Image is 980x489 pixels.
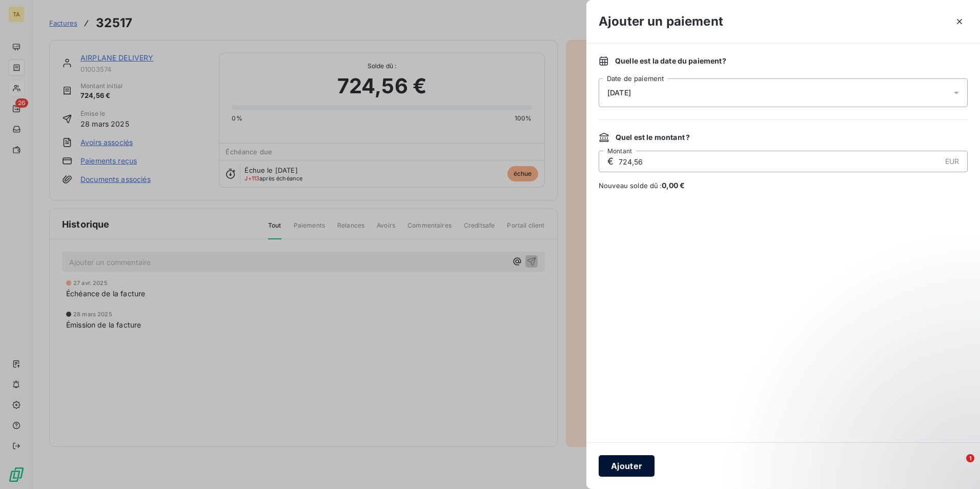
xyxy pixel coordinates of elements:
iframe: Intercom notifications message [775,390,980,461]
span: 1 [966,454,974,462]
span: Quelle est la date du paiement ? [615,56,726,66]
button: Ajouter [599,455,655,477]
span: Quel est le montant ? [616,132,690,142]
iframe: Intercom live chat [945,454,970,479]
span: Nouveau solde dû : [599,180,968,191]
span: 0,00 € [662,181,685,190]
span: [DATE] [607,89,631,97]
h3: Ajouter un paiement [599,12,723,31]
